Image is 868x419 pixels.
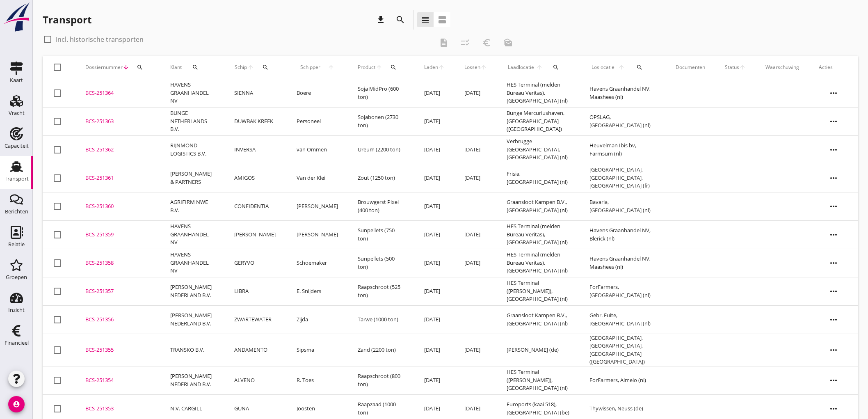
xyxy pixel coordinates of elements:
div: BCS-251364 [85,89,151,97]
div: BCS-251363 [85,117,151,126]
td: van Ommen [287,135,348,164]
i: more_horiz [822,280,845,303]
i: arrow_upward [739,64,746,71]
td: HAVENS GRAANHANDEL NV [160,220,224,249]
td: Raapschroot (525 ton) [348,277,414,305]
i: arrow_upward [480,64,487,71]
i: arrow_upward [376,64,383,71]
td: HES Terminal ([PERSON_NAME]), [GEOGRAPHIC_DATA] (nl) [497,277,580,305]
i: more_horiz [822,110,845,133]
i: arrow_upward [535,64,544,71]
td: [DATE] [414,220,455,249]
td: [DATE] [414,135,455,164]
td: Van der Klei [287,164,348,192]
div: Capaciteit [5,143,29,149]
td: [PERSON_NAME] NEDERLAND B.V. [160,305,224,334]
td: Heuvelman Ibis bv, Farmsum (nl) [580,135,666,164]
td: HES Terminal (melden Bureau Veritas), [GEOGRAPHIC_DATA] (nl) [497,220,580,249]
td: Brouwgerst Pixel (400 ton) [348,192,414,220]
i: more_horiz [822,138,845,161]
span: Schip [234,64,247,71]
td: Sunpellets (750 ton) [348,220,414,249]
td: ALVENO [224,366,287,394]
td: [DATE] [414,164,455,192]
div: Financieel [5,340,29,346]
i: more_horiz [822,369,845,392]
td: Verbrugge [GEOGRAPHIC_DATA], [GEOGRAPHIC_DATA] (nl) [497,135,580,164]
td: [GEOGRAPHIC_DATA], [GEOGRAPHIC_DATA], [GEOGRAPHIC_DATA] ([GEOGRAPHIC_DATA]) [580,334,666,366]
span: Laden [424,64,438,71]
td: HAVENS GRAANHANDEL NV [160,79,224,108]
td: Gebr. Fuite, [GEOGRAPHIC_DATA] (nl) [580,305,666,334]
i: arrow_upward [324,64,338,71]
td: Bavaria, [GEOGRAPHIC_DATA] (nl) [580,192,666,220]
td: Personeel [287,107,348,135]
div: Berichten [5,209,28,214]
i: more_horiz [822,223,845,246]
td: [DATE] [414,79,455,108]
td: AGRIFIRM NWE B.V. [160,192,224,220]
i: view_agenda [437,15,447,25]
div: Documenten [676,64,705,71]
td: [PERSON_NAME] NEDERLAND B.V. [160,277,224,305]
td: [DATE] [414,334,455,366]
span: Loslocatie [589,64,616,71]
td: HES Terminal ([PERSON_NAME]), [GEOGRAPHIC_DATA] (nl) [497,366,580,394]
i: search [636,64,643,71]
td: [DATE] [414,366,455,394]
td: GERYVO [224,249,287,277]
td: Schoemaker [287,249,348,277]
i: account_circle [8,396,25,412]
td: BUNGE NETHERLANDS B.V. [160,107,224,135]
i: more_horiz [822,252,845,275]
td: Graansloot Kampen B.V., [GEOGRAPHIC_DATA] (nl) [497,305,580,334]
td: R. Toes [287,366,348,394]
div: BCS-251361 [85,174,151,182]
div: Inzicht [8,307,25,313]
i: arrow_upward [438,64,445,71]
td: [DATE] [414,249,455,277]
td: ZWARTEWATER [224,305,287,334]
td: [DATE] [455,135,497,164]
td: [DATE] [455,164,497,192]
i: search [192,64,199,71]
i: more_horiz [822,82,845,105]
i: arrow_upward [617,64,627,71]
td: [GEOGRAPHIC_DATA], [GEOGRAPHIC_DATA], [GEOGRAPHIC_DATA] (fr) [580,164,666,192]
td: LIBRA [224,277,287,305]
td: Graansloot Kampen B.V., [GEOGRAPHIC_DATA] (nl) [497,192,580,220]
i: more_horiz [822,167,845,190]
i: view_headline [420,15,430,25]
td: HAVENS GRAANHANDEL NV [160,249,224,277]
i: search [395,15,405,25]
td: INVERSA [224,135,287,164]
span: Dossiernummer [85,64,123,71]
i: search [137,64,143,71]
span: Status [725,64,739,71]
td: SIENNA [224,79,287,108]
td: Raapschroot (800 ton) [348,366,414,394]
td: [PERSON_NAME] [287,220,348,249]
i: more_horiz [822,339,845,362]
span: Product [358,64,376,71]
div: BCS-251360 [85,202,151,211]
td: E. Snijders [287,277,348,305]
td: Havens Graanhandel NV, Maashees (nl) [580,79,666,108]
td: Zout (1250 ton) [348,164,414,192]
td: [DATE] [414,277,455,305]
div: BCS-251359 [85,231,151,239]
td: Boere [287,79,348,108]
td: Soja MidPro (600 ton) [348,79,414,108]
td: [PERSON_NAME] NEDERLAND B.V. [160,366,224,394]
i: arrow_downward [123,64,129,71]
i: search [553,64,559,71]
td: RIJNMOND LOGISTICS B.V. [160,135,224,164]
td: [DATE] [414,305,455,334]
div: Vracht [9,110,25,116]
i: more_horiz [822,195,845,218]
td: AMIGOS [224,164,287,192]
td: OPSLAG, [GEOGRAPHIC_DATA] (nl) [580,107,666,135]
div: Acties [819,64,848,71]
td: [PERSON_NAME] (de) [497,334,580,366]
td: Tarwe (1000 ton) [348,305,414,334]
